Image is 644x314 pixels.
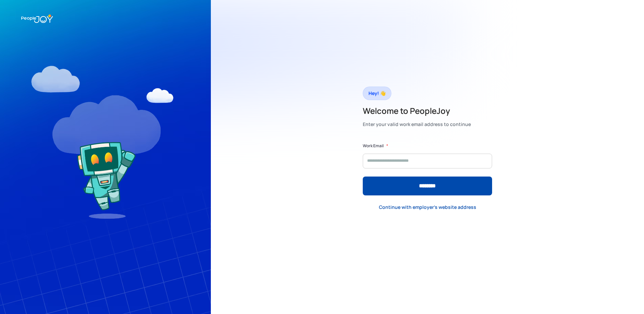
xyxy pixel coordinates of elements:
[374,200,482,214] a: Continue with employer's website address
[363,143,384,149] label: Work Email
[363,120,471,129] div: Enter your valid work email address to continue
[379,204,476,211] div: Continue with employer's website address
[368,89,386,98] div: Hey! 👋
[363,105,471,116] h2: Welcome to PeopleJoy
[363,143,492,195] form: Form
